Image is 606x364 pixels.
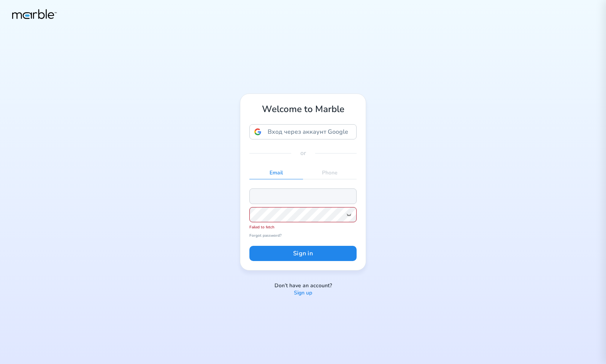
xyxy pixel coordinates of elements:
a: Forgot password? [249,233,357,238]
button: Sign in [249,246,357,261]
p: Email [249,167,303,179]
a: Sign up [294,290,312,297]
div: Вход через аккаунт Google [249,124,357,139]
h1: Welcome to Marble [249,103,357,115]
div: Failed to fetch [249,225,357,230]
p: Phone [303,167,357,179]
input: Account email [249,188,357,204]
span: Вход через аккаунт Google [264,128,352,136]
p: Don’t have an account? [274,282,332,290]
p: or [300,149,306,158]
